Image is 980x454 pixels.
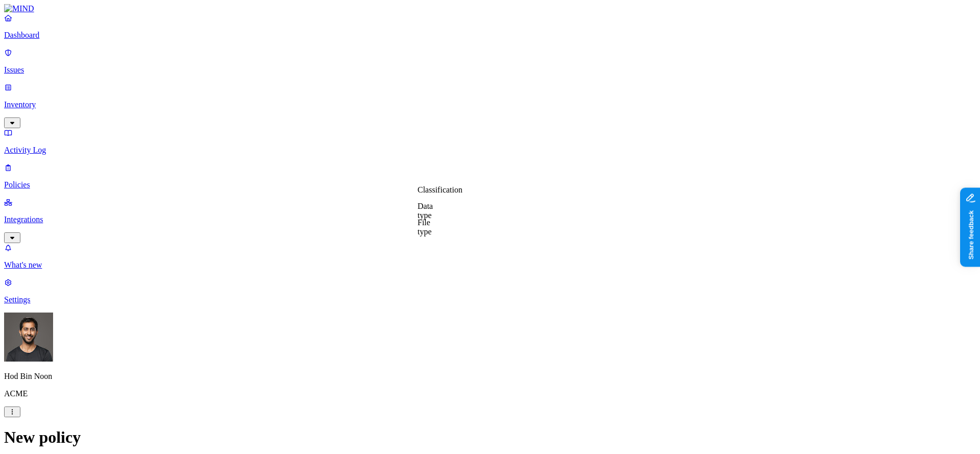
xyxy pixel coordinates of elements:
[4,278,976,304] a: Settings
[4,243,976,270] a: What's new
[4,313,53,362] img: Hod Bin Noon
[4,215,976,224] p: Integrations
[4,389,976,398] p: ACME
[4,128,976,155] a: Activity Log
[4,4,976,13] a: MIND
[4,146,976,155] p: Activity Log
[4,100,976,109] p: Inventory
[4,180,976,189] p: Policies
[4,13,976,40] a: Dashboard
[418,202,433,220] label: Data type
[4,372,976,381] p: Hod Bin Noon
[4,198,976,242] a: Integrations
[4,31,976,40] p: Dashboard
[4,428,976,447] h1: New policy
[4,260,976,270] p: What's new
[4,65,976,75] p: Issues
[418,185,462,194] label: Classification
[418,218,432,236] label: File type
[4,295,976,304] p: Settings
[4,83,976,127] a: Inventory
[4,48,976,75] a: Issues
[4,4,34,13] img: MIND
[4,163,976,189] a: Policies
